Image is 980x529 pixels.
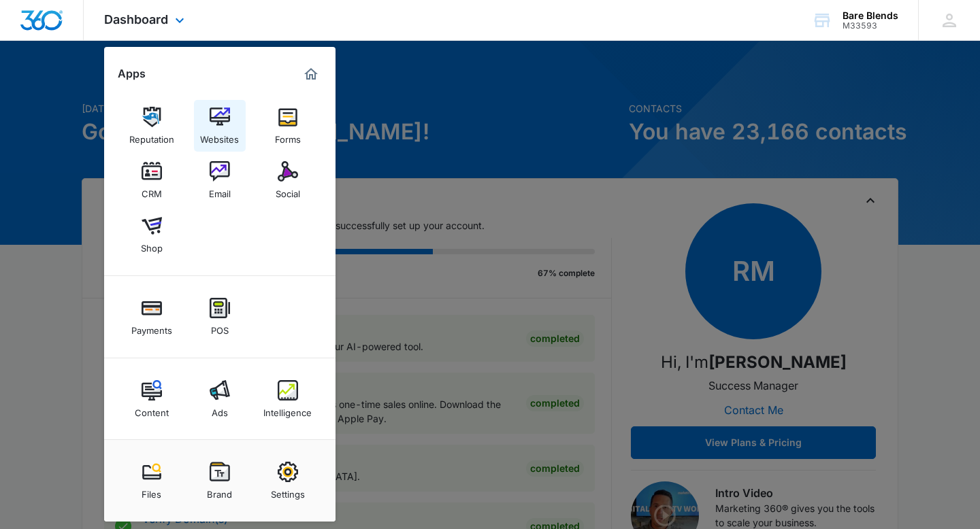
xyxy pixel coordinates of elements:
[126,154,178,206] a: CRM
[207,482,232,500] div: Brand
[209,182,231,199] div: Email
[194,373,246,425] a: Ads
[141,236,163,254] div: Shop
[135,400,169,418] div: Content
[276,182,300,199] div: Social
[262,154,314,206] a: Social
[104,12,168,27] span: Dashboard
[194,455,246,507] a: Brand
[142,182,162,199] div: CRM
[843,10,898,21] div: account name
[262,455,314,507] a: Settings
[118,67,146,80] h2: Apps
[262,373,314,425] a: Intelligence
[129,127,174,145] div: Reputation
[142,482,161,500] div: Files
[126,209,178,260] a: Shop
[126,455,178,507] a: Files
[194,154,246,206] a: Email
[300,63,322,85] a: Marketing 360® Dashboard
[275,127,301,145] div: Forms
[843,21,898,31] div: account id
[194,291,246,343] a: POS
[126,100,178,152] a: Reputation
[126,291,178,343] a: Payments
[211,318,229,336] div: POS
[262,100,314,152] a: Forms
[263,400,312,418] div: Intelligence
[271,482,305,500] div: Settings
[131,318,172,336] div: Payments
[194,100,246,152] a: Websites
[200,127,239,145] div: Websites
[212,400,228,418] div: Ads
[126,373,178,425] a: Content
